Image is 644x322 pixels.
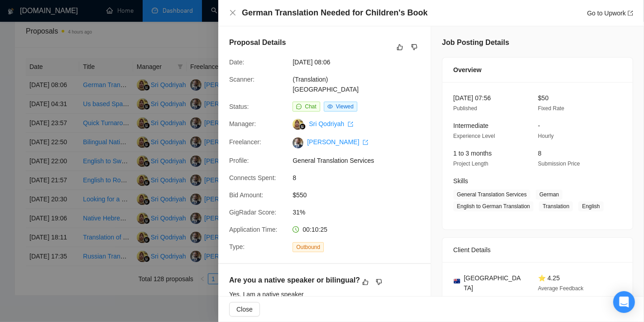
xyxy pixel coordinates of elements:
[464,273,524,293] span: [GEOGRAPHIC_DATA]
[229,9,236,17] button: Close
[453,201,533,211] span: English to German Translation
[363,140,368,145] span: export
[309,120,353,127] a: Sri Qodriyah export
[453,161,488,167] span: Project Length
[236,304,253,314] span: Close
[229,59,244,66] span: Date:
[454,278,460,284] img: 🇦🇺
[307,138,368,146] a: [PERSON_NAME] export
[360,277,371,288] button: like
[229,289,384,299] div: Yes, I am a native speaker
[538,274,560,282] span: ⭐ 4.25
[229,226,278,233] span: Application Time:
[578,201,603,211] span: English
[538,94,548,102] span: $50
[536,190,562,200] span: German
[305,103,316,110] span: Chat
[376,278,382,286] span: dislike
[362,278,369,286] span: like
[538,105,564,112] span: Fixed Rate
[296,104,302,109] span: message
[229,275,360,286] h5: Are you a native speaker or bilingual?
[293,226,299,233] span: clock-circle
[293,207,428,217] span: 31%
[453,133,495,139] span: Experience Level
[229,243,245,250] span: Type:
[293,137,303,148] img: c1MnlZiiyiQb2tpEAeAz2i6vmMdAUKNpzgsfom6rexc319BjUqG6BNCiGK2NsCkp_T
[348,122,353,127] span: export
[453,190,530,200] span: General Translation Services
[229,138,261,146] span: Freelancer:
[229,302,260,317] button: Close
[453,295,498,302] span: Yandina 03:01 PM
[374,277,384,288] button: dislike
[411,44,418,51] span: dislike
[293,190,428,200] span: $550
[397,44,403,51] span: like
[327,104,333,109] span: eye
[293,242,324,252] span: Outbound
[293,57,428,67] span: [DATE] 08:06
[538,285,584,292] span: Average Feedback
[293,173,428,183] span: 8
[299,123,306,130] img: gigradar-bm.png
[229,209,276,216] span: GigRadar Score:
[538,150,542,157] span: 8
[538,161,580,167] span: Submission Price
[453,150,492,157] span: 1 to 3 months
[229,157,249,164] span: Profile:
[453,94,491,102] span: [DATE] 07:56
[453,105,477,112] span: Published
[453,177,468,185] span: Skills
[613,291,635,313] div: Open Intercom Messenger
[336,103,354,110] span: Viewed
[229,103,249,110] span: Status:
[587,10,633,17] a: Go to Upworkexport
[453,238,622,262] div: Client Details
[409,42,420,53] button: dislike
[229,37,286,48] h5: Proposal Details
[453,65,481,75] span: Overview
[229,9,236,16] span: close
[539,201,573,211] span: Translation
[303,226,327,233] span: 00:10:25
[538,122,540,129] span: -
[538,133,554,139] span: Hourly
[628,10,633,16] span: export
[229,174,276,181] span: Connects Spent:
[442,37,509,48] h5: Job Posting Details
[293,76,359,93] a: (Translation) [GEOGRAPHIC_DATA]
[453,122,489,129] span: Intermediate
[293,156,428,166] span: General Translation Services
[229,76,255,83] span: Scanner:
[229,191,264,199] span: Bid Amount:
[242,7,428,19] h4: German Translation Needed for Children's Book
[229,120,256,127] span: Manager:
[394,42,405,53] button: like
